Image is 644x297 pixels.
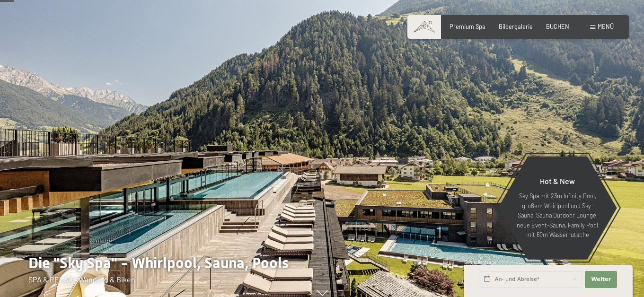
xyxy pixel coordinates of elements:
[450,23,485,30] a: Premium Spa
[497,156,618,260] a: Hot & New Sky Spa mit 23m Infinity Pool, großem Whirlpool und Sky-Sauna, Sauna Outdoor Lounge, ne...
[516,191,599,239] p: Sky Spa mit 23m Infinity Pool, großem Whirlpool und Sky-Sauna, Sauna Outdoor Lounge, neue Event-S...
[591,276,611,283] span: Weiter
[464,259,497,265] span: Schnellanfrage
[540,176,575,185] span: Hot & New
[499,23,533,30] a: Bildergalerie
[598,23,614,30] span: Menü
[585,271,617,288] button: Weiter
[546,23,569,30] a: BUCHEN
